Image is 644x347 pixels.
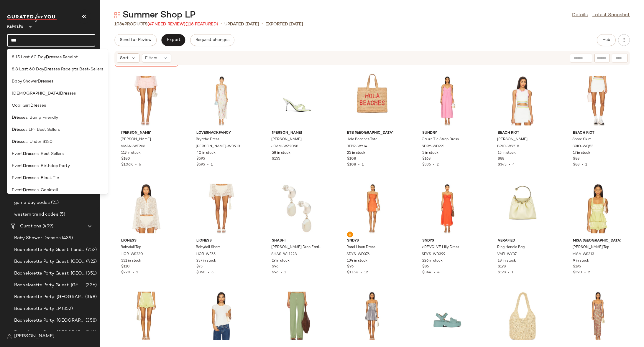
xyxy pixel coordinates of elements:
[19,139,52,145] span: sses: Under $150
[45,78,53,85] span: sses
[437,271,440,275] span: 4
[265,21,303,27] p: Exported [DATE]
[51,66,103,72] span: sses Receipts Best-Sellers
[422,264,429,270] span: $86
[196,156,205,162] span: $595
[130,271,136,275] span: •
[84,317,97,324] span: (358)
[60,90,67,97] b: Dre
[348,233,352,236] img: svg%3e
[347,130,397,136] span: BTB [GEOGRAPHIC_DATA]
[41,223,53,230] span: (499)
[271,252,297,257] span: SHAS-WL1228
[120,55,129,61] span: Sort
[14,235,61,242] span: Baby Shower Dresses
[136,271,138,275] span: 2
[356,163,362,167] span: •
[12,115,19,121] b: Dre
[196,245,220,250] span: Babydoll Short
[572,245,609,250] span: [PERSON_NAME] Top
[262,21,263,28] span: •
[573,151,590,156] span: 17 in stock
[14,333,55,340] span: [PERSON_NAME]
[121,151,141,156] span: 119 in stock
[14,270,85,277] span: Bachelorette Party Guest: [GEOGRAPHIC_DATA]
[14,294,84,300] span: Bachelorette Party: [GEOGRAPHIC_DATA]
[284,271,286,275] span: 1
[121,137,151,142] span: [PERSON_NAME]
[573,163,579,167] span: $88
[23,187,30,193] b: Dre
[572,252,594,257] span: MISA-WS313
[364,271,368,275] span: 12
[267,73,327,128] img: JCAM-WZ2098_V1.jpg
[205,163,211,167] span: •
[498,130,548,136] span: BEACH RIOT
[14,247,85,253] span: Bachelorette Party Guest: Landing Page
[497,144,519,149] span: BRIO-WS218
[347,156,356,162] span: $108
[61,305,73,312] span: (352)
[44,66,51,72] b: Dre
[498,163,507,167] span: $343
[121,245,141,250] span: Babydoll Top
[139,163,141,167] span: 6
[61,235,73,242] span: (439)
[114,21,218,27] div: Products
[23,151,30,157] b: Dre
[498,258,516,264] span: 18 in stock
[272,238,322,244] span: SHASHI
[271,144,298,149] span: JCAM-WZ2098
[121,130,171,136] span: [PERSON_NAME]
[211,271,213,275] span: 5
[12,54,46,60] span: 8.15 Last 60 Day
[422,238,472,244] span: SNDYS
[272,156,280,162] span: $155
[422,163,431,167] span: $336
[12,103,30,109] span: Cool Girl:
[121,264,130,270] span: $110
[272,130,322,136] span: [PERSON_NAME]
[585,163,587,167] span: 1
[19,127,60,133] span: sses LP- Best Sellers
[358,271,364,275] span: •
[30,187,58,193] span: sses: Cocktail
[497,252,517,257] span: VAFI-WY37
[85,247,97,253] span: (752)
[12,175,23,181] span: Event
[346,144,367,149] span: BTBR-WY14
[362,163,364,167] span: 1
[196,264,203,270] span: $75
[196,258,216,264] span: 237 in stock
[497,245,525,250] span: Ring Handle Bag
[272,264,278,270] span: $96
[493,181,553,236] img: VAFI-WY37_V1.jpg
[12,163,23,169] span: Event
[346,245,375,250] span: Romi Linen Dress
[192,181,251,236] img: LIOR-WF55_V1.jpg
[422,271,431,275] span: $344
[46,54,53,60] b: Dre
[195,38,229,42] span: Request changes
[497,137,528,142] span: [PERSON_NAME]
[346,252,369,257] span: SDYS-WD376
[12,78,38,85] span: Baby Shower
[579,163,585,167] span: •
[346,137,377,142] span: Hola Beaches Tote
[67,90,76,97] span: sses
[121,252,143,257] span: LIOR-WS230
[185,22,218,27] span: (116 Featured)
[14,211,58,218] span: western trend codes
[116,181,176,236] img: LIOR-WS230_V1.jpg
[114,12,120,18] img: svg%3e
[582,271,588,275] span: •
[12,66,44,72] span: 8.8 Last 60 Day
[14,305,61,312] span: Bachelorette Party LP
[568,289,628,344] img: MNTS-WD26_V1.jpg
[431,271,437,275] span: •
[147,22,185,27] span: (47 Need Review)
[12,139,19,145] b: Dre
[422,258,443,264] span: 226 in stock
[84,294,97,300] span: (348)
[422,252,445,257] span: SDYS-WD399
